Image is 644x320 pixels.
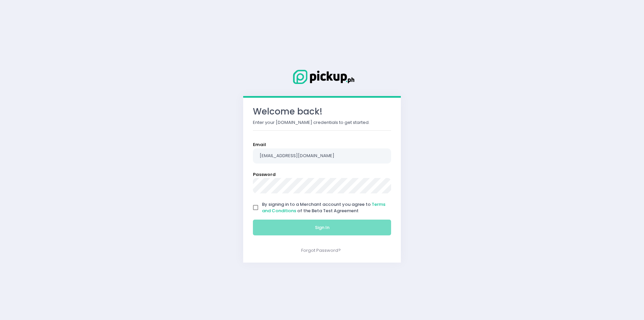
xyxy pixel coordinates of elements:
[253,119,391,126] p: Enter your [DOMAIN_NAME] credentials to get started.
[253,148,391,164] input: Email
[288,68,356,85] img: Logo
[253,141,266,148] label: Email
[253,220,391,236] button: Sign In
[262,201,385,214] span: By signing in to a Merchant account you agree to of the Beta Test Agreement
[253,171,276,178] label: Password
[253,106,391,117] h3: Welcome back!
[315,224,329,231] span: Sign In
[301,247,341,254] a: Forgot Password?
[262,201,385,214] a: Terms and Conditions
